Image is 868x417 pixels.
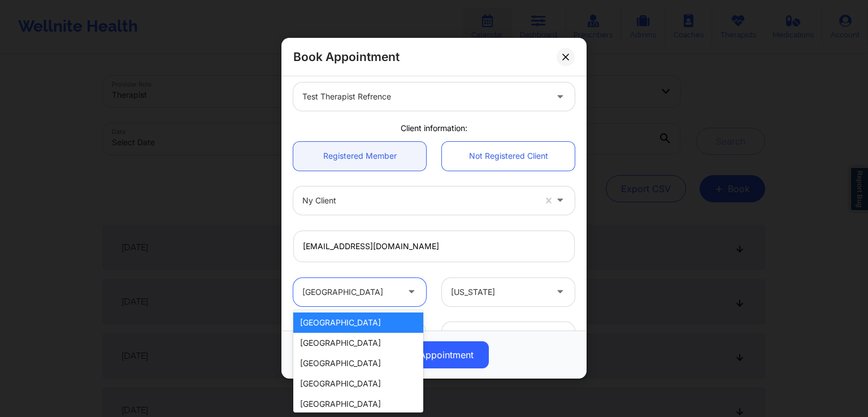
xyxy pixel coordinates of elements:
div: [US_STATE] [451,278,546,306]
div: [GEOGRAPHIC_DATA] [293,312,423,333]
a: Registered Member [293,142,426,171]
input: Patient's Email [293,231,575,262]
div: [GEOGRAPHIC_DATA] [293,333,423,353]
a: Not Registered Client [442,142,575,171]
div: test therapist refrence [302,82,546,111]
div: [GEOGRAPHIC_DATA] [293,353,423,373]
div: Client information: [285,123,583,134]
h2: Book Appointment [293,49,400,64]
div: [GEOGRAPHIC_DATA] [293,394,423,414]
div: [GEOGRAPHIC_DATA] [302,278,398,306]
div: ny client [302,186,535,215]
div: [GEOGRAPHIC_DATA] [293,373,423,394]
button: Book Appointment [379,342,489,369]
div: america/new_york [451,322,546,350]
